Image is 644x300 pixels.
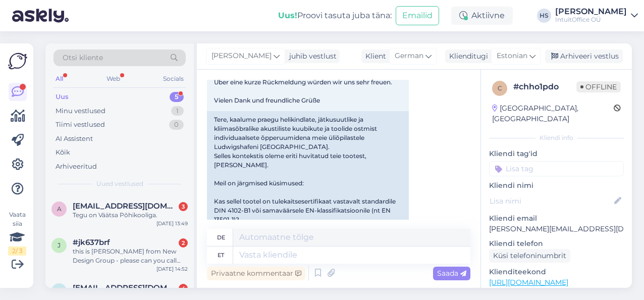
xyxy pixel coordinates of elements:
[58,287,60,294] span: i
[285,51,337,62] div: juhib vestlust
[492,103,614,124] div: [GEOGRAPHIC_DATA], [GEOGRAPHIC_DATA]
[156,220,188,227] div: [DATE] 13:49
[96,179,143,188] span: Uued vestlused
[217,229,225,246] div: de
[489,133,624,142] div: Kliendi info
[545,49,623,63] div: Arhiveeri vestlus
[489,180,624,191] p: Kliendi nimi
[179,238,188,247] div: 2
[73,283,178,292] span: info@rebeldesign.be
[513,81,576,93] div: # chho1pdo
[56,92,69,102] div: Uus
[278,10,392,22] div: Proovi tasuta juba täna:
[179,202,188,211] div: 3
[179,284,188,293] div: 4
[8,246,26,256] div: 2 / 3
[489,249,570,263] div: Küsi telefoninumbrit
[218,246,224,264] div: et
[489,224,624,234] p: [PERSON_NAME][EMAIL_ADDRESS][DOMAIN_NAME]
[73,247,188,265] div: this is [PERSON_NAME] from New Design Group - please can you call my mobile [PHONE_NUMBER]
[490,195,612,207] input: Lisa nimi
[53,72,65,85] div: All
[395,51,423,62] span: German
[555,8,638,24] a: [PERSON_NAME]IntuitOffice OÜ
[489,161,624,176] input: Lisa tag
[451,7,513,25] div: Aktiivne
[207,267,305,280] div: Privaatne kommentaar
[396,6,439,25] button: Emailid
[104,72,122,85] div: Web
[8,210,26,256] div: Vaata siia
[555,16,627,24] div: IntuitOffice OÜ
[497,51,527,62] span: Estonian
[56,147,70,158] div: Kõik
[555,8,627,16] div: [PERSON_NAME]
[56,134,93,144] div: AI Assistent
[489,267,624,277] p: Klienditeekond
[489,148,624,159] p: Kliendi tag'id
[489,278,568,287] a: [URL][DOMAIN_NAME]
[361,51,386,62] div: Klient
[169,120,184,130] div: 0
[73,211,188,220] div: Tegu on Väätsa Põhikooliga.
[278,11,297,20] b: Uus!
[57,205,62,213] span: a
[498,84,502,92] span: c
[171,106,184,116] div: 1
[537,9,551,23] div: HS
[170,92,184,102] div: 5
[56,120,105,130] div: Tiimi vestlused
[56,162,97,172] div: Arhiveeritud
[58,241,61,249] span: j
[161,72,186,85] div: Socials
[489,213,624,224] p: Kliendi email
[156,265,188,273] div: [DATE] 14:52
[8,52,27,71] img: Askly Logo
[56,106,105,116] div: Minu vestlused
[73,238,110,247] span: #jk637brf
[576,81,621,92] span: Offline
[211,51,272,62] span: [PERSON_NAME]
[445,51,488,62] div: Klienditugi
[489,238,624,249] p: Kliendi telefon
[437,269,466,278] span: Saada
[73,202,178,211] span: anneli.mand@vaatsapk.ee
[63,53,103,63] span: Otsi kliente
